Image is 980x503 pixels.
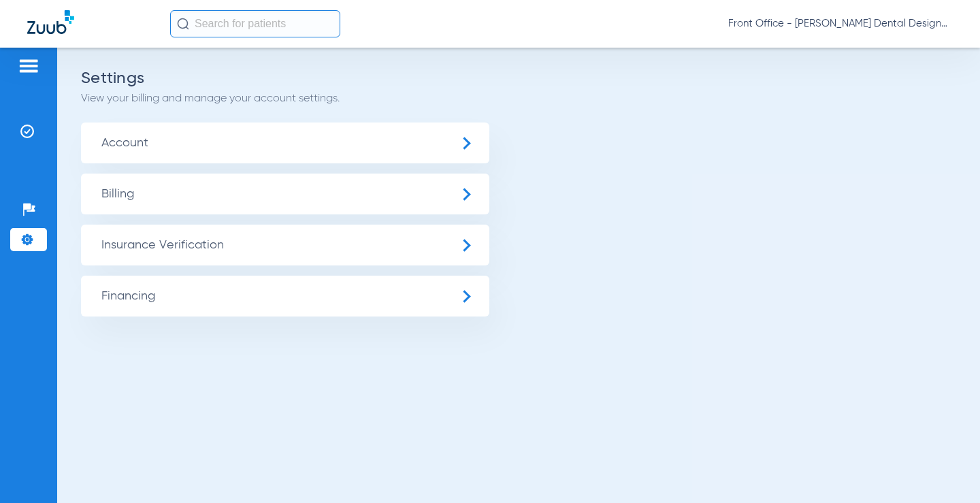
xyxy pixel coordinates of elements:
[81,225,489,265] span: Insurance Verification
[81,174,489,214] span: Billing
[170,10,340,37] input: Search for patients
[81,123,489,163] span: Account
[18,58,39,74] img: hamburger-icon
[81,276,489,317] span: Financing
[912,438,980,503] iframe: Chat Widget
[81,71,956,85] h2: Settings
[81,92,956,106] p: View your billing and manage your account settings.
[27,10,74,34] img: Zuub Logo
[177,18,189,30] img: Search Icon
[728,17,953,31] span: Front Office - [PERSON_NAME] Dental Design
